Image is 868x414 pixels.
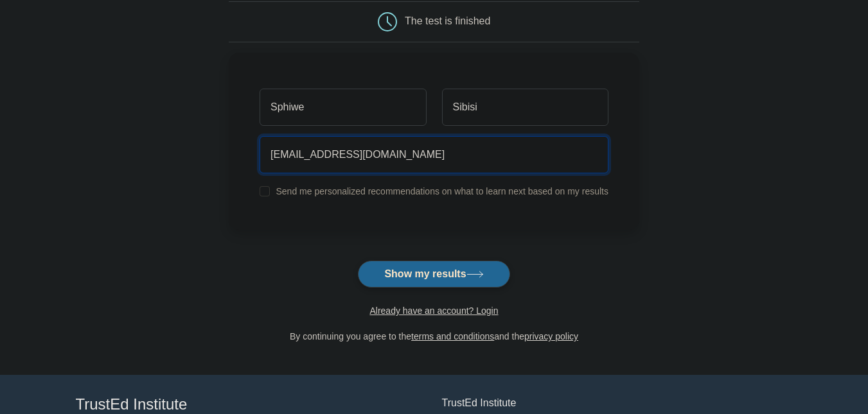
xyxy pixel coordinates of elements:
div: By continuing you agree to the and the [221,329,647,344]
a: privacy policy [524,331,578,341]
div: The test is finished [405,15,490,26]
label: Send me personalized recommendations on what to learn next based on my results [276,186,608,196]
input: First name [260,89,426,126]
button: Show my results [358,261,509,288]
input: Email [260,136,608,173]
a: terms and conditions [411,331,494,341]
a: Already have an account? Login [369,306,498,316]
h4: TrustEd Institute [76,395,427,414]
input: Last name [442,89,608,126]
